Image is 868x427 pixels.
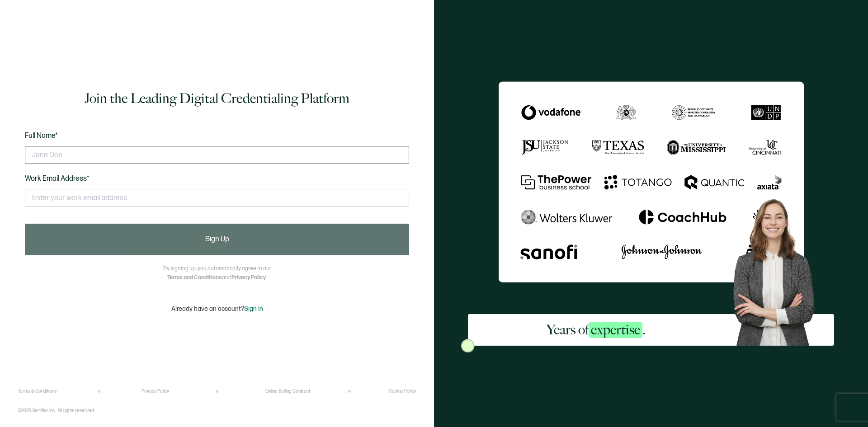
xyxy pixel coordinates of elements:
[389,389,416,394] a: Cookie Policy
[547,321,646,339] h2: Years of .
[244,305,263,313] span: Sign In
[18,389,57,394] a: Terms & Conditions
[265,389,310,394] a: Online Selling Contract
[142,389,169,394] a: Privacy Policy
[25,189,409,207] input: Enter your work email address
[589,322,642,338] span: expertise
[85,89,349,108] h1: Join the Leading Digital Credentialing Platform
[171,305,263,313] p: Already have an account?
[25,146,409,164] input: Jane Doe
[499,81,804,282] img: Sertifier Signup - Years of <span class="strong-h">expertise</span>.
[461,339,475,352] img: Sertifier Signup
[724,192,834,346] img: Sertifier Signup - Years of <span class="strong-h">expertise</span>. Hero
[163,264,271,282] p: By signing up, you automatically agree to our and .
[25,174,90,183] span: Work Email Address*
[205,236,229,243] span: Sign Up
[25,131,58,140] span: Full Name*
[25,224,409,255] button: Sign Up
[231,274,266,281] a: Privacy Policy
[167,274,222,281] a: Terms and Conditions
[18,408,95,413] p: ©2025 Sertifier Inc.. All rights reserved.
